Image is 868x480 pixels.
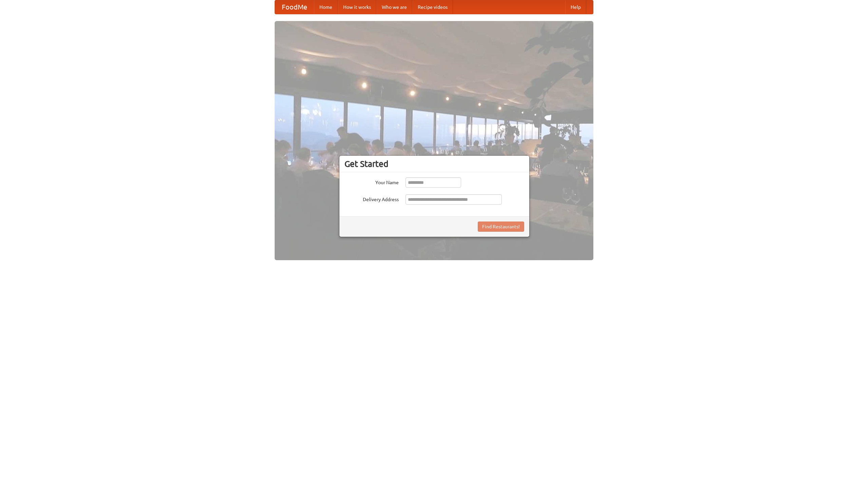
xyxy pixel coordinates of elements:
h3: Get Started [344,159,524,169]
label: Your Name [344,177,399,186]
a: Recipe videos [412,0,453,14]
a: FoodMe [275,0,314,14]
a: Home [314,0,338,14]
a: Help [565,0,586,14]
label: Delivery Address [344,194,399,203]
button: Find Restaurants! [478,222,524,232]
a: How it works [338,0,376,14]
a: Who we are [376,0,412,14]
